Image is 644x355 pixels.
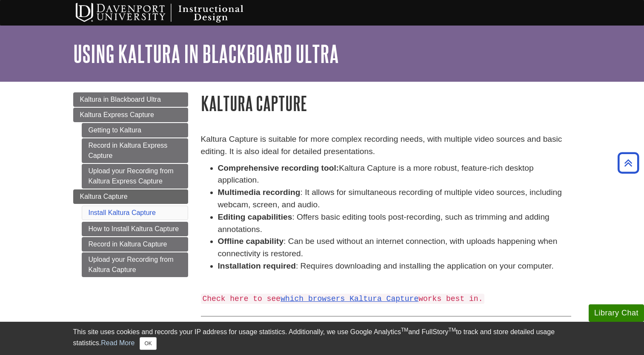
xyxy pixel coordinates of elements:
[589,304,644,322] button: Library Chat
[280,295,418,303] a: which browsers Kaltura Capture
[82,252,188,277] a: Upload your Recording from Kaltura Capture
[80,96,161,103] span: Kaltura in Blackboard Ultra
[80,111,154,118] span: Kaltura Express Capture
[218,212,292,221] strong: Editing capabilities
[218,260,571,272] li: : Requires downloading and installing the application on your computer.
[101,339,135,346] a: Read More
[218,237,284,246] strong: Offline capability
[73,189,188,204] a: Kaltura Capture
[82,123,188,137] a: Getting to Kaltura
[218,162,571,187] li: Kaltura Capture is a more robust, feature-rich desktop application.
[73,40,339,67] a: Using Kaltura in Blackboard Ultra
[449,327,456,333] sup: TM
[615,157,642,169] a: Back to Top
[80,193,128,200] span: Kaltura Capture
[218,188,301,197] strong: Multimedia recording
[73,327,571,350] div: This site uses cookies and records your IP address for usage statistics. Additionally, we use Goo...
[73,108,188,122] a: Kaltura Express Capture
[82,138,188,163] a: Record in Kaltura Express Capture
[201,133,571,158] p: Kaltura Capture is suitable for more complex recording needs, with multiple video sources and bas...
[82,237,188,252] a: Record in Kaltura Capture
[401,327,408,333] sup: TM
[82,164,188,189] a: Upload your Recording from Kaltura Express Capture
[73,92,188,107] a: Kaltura in Blackboard Ultra
[201,294,485,304] code: Check here to see works best in.
[218,211,571,236] li: : Offers basic editing tools post-recording, such as trimming and adding annotations.
[69,2,273,23] img: Davenport University Instructional Design
[218,163,339,172] strong: Comprehensive recording tool:
[73,92,188,277] div: Guide Page Menu
[89,209,156,216] a: Install Kaltura Capture
[218,235,571,260] li: : Can be used without an internet connection, with uploads happening when connectivity is restored.
[218,186,571,211] li: : It allows for simultaneous recording of multiple video sources, including webcam, screen, and a...
[82,222,188,236] a: How to Install Kaltura Capture
[218,261,296,270] strong: Installation required
[201,92,571,114] h1: Kaltura Capture
[140,337,156,350] button: Close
